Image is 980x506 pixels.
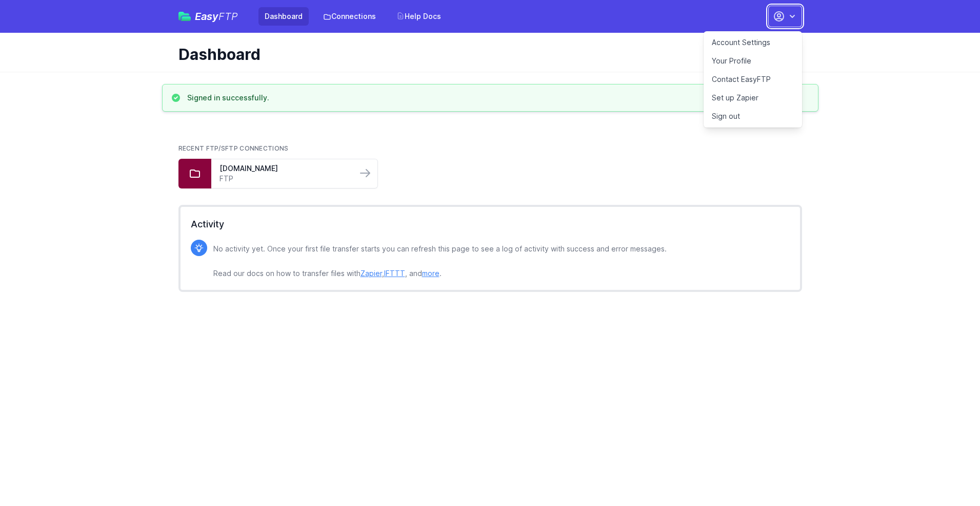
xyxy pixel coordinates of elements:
a: Contact EasyFTP [704,70,802,89]
h3: Signed in successfully. [187,93,269,103]
span: Easy [195,11,238,22]
a: Account Settings [704,33,802,52]
a: Sign out [704,107,802,125]
h1: Dashboard [178,45,794,64]
a: Dashboard [258,7,309,26]
span: FTP [218,10,238,23]
a: FTP [219,174,349,184]
a: EasyFTP [178,11,238,22]
a: more [422,269,439,278]
iframe: Drift Widget Chat Controller [929,455,968,494]
a: Set up Zapier [704,89,802,107]
a: Your Profile [704,52,802,70]
a: IFTTT [384,269,405,278]
h2: Activity [191,217,790,231]
a: Zapier [361,269,382,278]
img: easyftp_logo.png [178,12,191,21]
a: [DOMAIN_NAME] [219,163,349,174]
a: Help Docs [390,7,447,26]
h2: Recent FTP/SFTP Connections [178,144,802,153]
p: No activity yet. Once your first file transfer starts you can refresh this page to see a log of a... [213,243,667,280]
a: Connections [317,7,382,26]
